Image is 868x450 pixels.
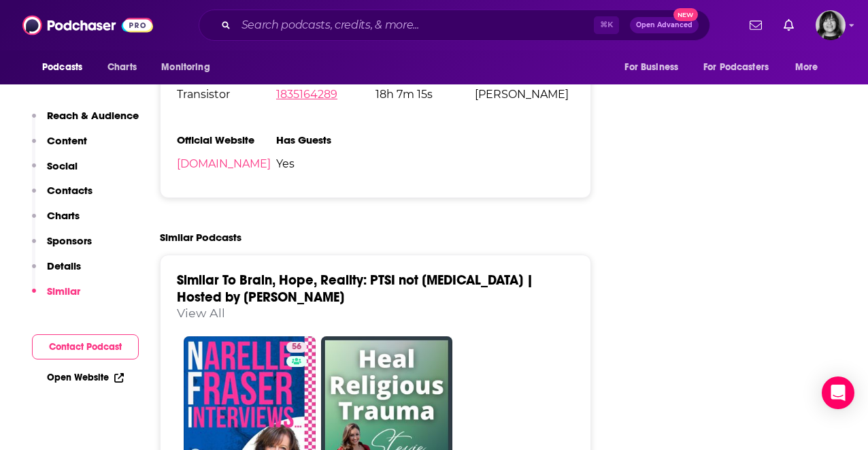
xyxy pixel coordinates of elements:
h3: Has Guests [276,133,375,146]
span: New [673,8,698,21]
h3: Official Website [177,133,276,146]
span: Podcasts [42,58,82,77]
button: Show profile menu [816,10,846,40]
button: open menu [695,54,788,80]
button: Contact Podcast [32,334,139,359]
a: Show notifications dropdown [778,14,799,37]
button: Reach & Audience [32,109,139,134]
span: More [795,58,818,77]
div: Search podcasts, credits, & more... [199,10,710,41]
span: Open Advanced [636,22,692,29]
span: For Podcasters [703,58,769,77]
span: ⌘ K [594,16,619,34]
span: Logged in as parkdalepublicity1 [816,10,846,40]
span: 56 [292,340,301,354]
a: Show notifications dropdown [744,14,767,37]
span: [PERSON_NAME] [475,88,574,101]
a: View All [177,306,225,320]
button: Contacts [32,184,93,209]
p: Social [47,159,78,172]
button: open menu [615,54,695,80]
button: Charts [32,209,80,234]
img: Podchaser - Follow, Share and Rate Podcasts [22,12,153,38]
p: Sponsors [47,234,92,247]
button: Similar [32,285,80,310]
span: Monitoring [161,58,210,77]
h2: Similar Podcasts [160,231,241,244]
p: Similar [47,285,80,298]
span: 18h 7m 15s [375,88,475,101]
input: Search podcasts, credits, & more... [236,14,594,36]
button: Sponsors [32,234,92,259]
a: Similar To Brain, Hope, Reality: PTSI not [MEDICAL_DATA] | Hosted by [PERSON_NAME] [177,272,533,306]
a: Open Website [47,372,124,383]
button: Open AdvancedNew [630,17,699,33]
div: Open Intercom Messenger [822,376,854,409]
a: 56 [286,342,307,353]
span: For Business [624,58,678,77]
button: Content [32,134,87,159]
button: open menu [786,54,835,80]
p: Reach & Audience [47,109,139,122]
button: Social [32,159,78,184]
span: Charts [107,58,137,77]
p: Content [47,134,87,147]
span: Yes [276,157,375,170]
a: [DOMAIN_NAME] [177,157,271,170]
a: Charts [99,54,145,80]
p: Contacts [47,184,93,197]
span: Transistor [177,88,276,101]
img: User Profile [816,10,846,40]
button: open menu [152,54,227,80]
button: Details [32,259,81,285]
p: Charts [47,209,80,222]
button: open menu [33,54,100,80]
p: Details [47,259,81,272]
a: 1835164289 [276,88,337,101]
